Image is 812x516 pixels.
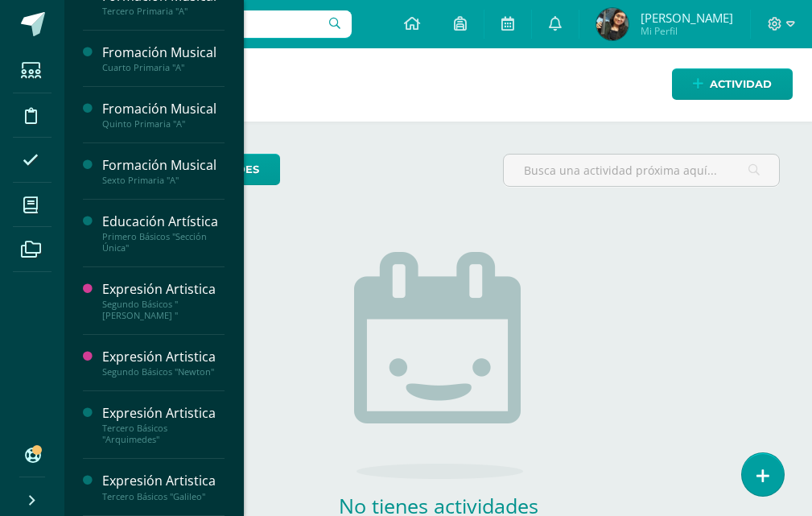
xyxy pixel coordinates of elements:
[102,423,225,445] div: Tercero Básicos "Arquimedes"
[102,43,225,62] div: Fromación Musical
[504,155,779,186] input: Busca una actividad próxima aquí...
[102,299,225,321] div: Segundo Básicos "[PERSON_NAME] "
[102,100,225,130] a: Fromación MusicalQuinto Primaria "A"
[102,348,225,378] a: Expresión ArtisticaSegundo Básicos "Newton"
[102,156,225,175] div: Formación Musical
[102,366,225,378] div: Segundo Básicos "Newton"
[102,62,225,73] div: Cuarto Primaria "A"
[102,348,225,366] div: Expresión Artistica
[102,118,225,130] div: Quinto Primaria "A"
[84,48,793,122] h1: Actividades
[596,8,629,40] img: 439d448c487c85982186577c6a0dea94.png
[641,24,733,38] span: Mi Perfil
[672,68,793,100] a: Actividad
[102,404,225,423] div: Expresión Artistica
[641,10,733,26] span: [PERSON_NAME]
[710,69,772,99] span: Actividad
[102,6,225,17] div: Tercero Primaria "A"
[102,404,225,445] a: Expresión ArtisticaTercero Básicos "Arquimedes"
[102,280,225,321] a: Expresión ArtisticaSegundo Básicos "[PERSON_NAME] "
[354,252,523,479] img: no_activities.png
[102,491,225,502] div: Tercero Básicos "Galileo"
[102,213,225,231] div: Educación Artística
[102,472,225,502] a: Expresión ArtisticaTercero Básicos "Galileo"
[102,43,225,73] a: Fromación MusicalCuarto Primaria "A"
[102,100,225,118] div: Fromación Musical
[102,280,225,299] div: Expresión Artistica
[102,213,225,254] a: Educación ArtísticaPrimero Básicos "Sección Única"
[102,472,225,490] div: Expresión Artistica
[102,231,225,254] div: Primero Básicos "Sección Única"
[102,175,225,186] div: Sexto Primaria "A"
[102,156,225,186] a: Formación MusicalSexto Primaria "A"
